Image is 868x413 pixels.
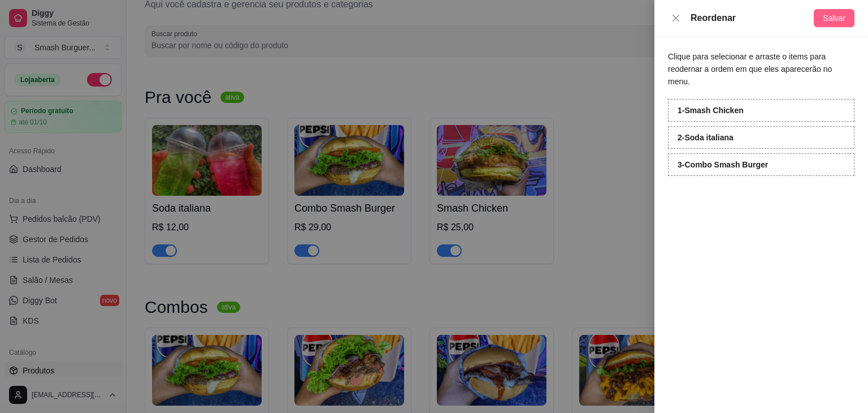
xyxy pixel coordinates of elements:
[678,133,734,142] strong: 2 - Soda italiana
[691,11,814,25] div: Reordenar
[814,9,854,27] button: Salvar
[671,14,680,23] span: close
[823,12,845,24] span: Salvar
[678,106,744,115] strong: 1 - Smash Chicken
[678,160,768,169] strong: 3 - Combo Smash Burger
[668,52,832,86] span: Clique para selecionar e arraste o items para reodernar a ordem em que eles aparecerão no menu.
[668,13,684,24] button: Close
